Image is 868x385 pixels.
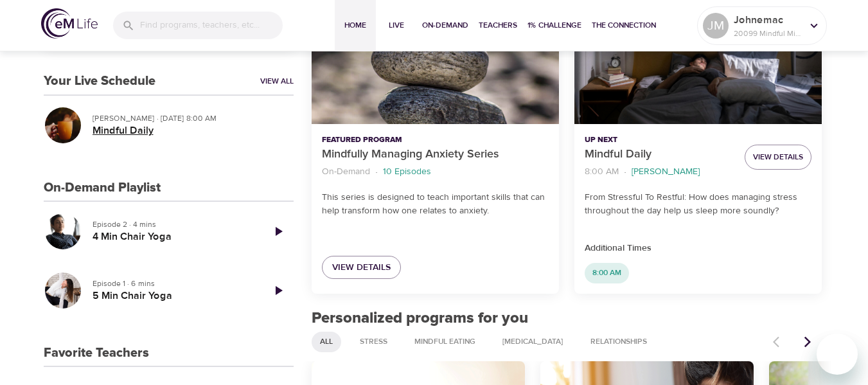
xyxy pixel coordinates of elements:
p: From Stressful To Restful: How does managing stress throughout the day help us sleep more soundly? [585,191,811,218]
li: · [375,163,378,181]
iframe: Button to launch messaging window [817,334,858,375]
span: Teachers [479,19,517,32]
span: Live [381,19,412,32]
h5: 4 Min Chair Yoga [93,230,252,244]
p: This series is designed to teach important skills that can help transform how one relates to anxi... [322,191,549,218]
span: On-Demand [422,19,468,32]
button: 4 Min Chair Yoga [44,212,82,251]
button: 5 Min Chair Yoga [44,271,82,310]
p: Johnemac [734,12,802,28]
div: [MEDICAL_DATA] [494,332,572,352]
span: The Connection [592,19,656,32]
p: 8:00 AM [585,165,619,179]
h3: Your Live Schedule [44,74,155,89]
div: Stress [351,332,396,352]
span: [MEDICAL_DATA] [495,336,571,347]
span: View Details [753,150,803,164]
div: Relationships [582,332,655,352]
span: 1% Challenge [527,19,581,32]
p: [PERSON_NAME] [632,165,700,179]
span: Mindful Eating [407,336,483,347]
div: Mindful Eating [406,332,484,352]
p: On-Demand [322,165,370,179]
h3: On-Demand Playlist [44,181,161,195]
a: View Details [322,256,401,280]
nav: breadcrumb [585,163,734,181]
li: · [624,163,626,181]
p: Additional Times [585,242,811,255]
p: Mindfully Managing Anxiety Series [322,146,549,163]
p: Up Next [585,134,734,146]
p: 10 Episodes [383,165,431,179]
a: Play Episode [263,275,294,306]
span: View Details [332,260,391,276]
h2: Personalized programs for you [312,309,822,328]
span: Home [340,19,371,32]
div: 8:00 AM [585,263,629,283]
p: Featured Program [322,134,549,146]
h5: Mindful Daily [93,124,283,138]
span: Stress [352,336,395,347]
span: All [312,336,341,347]
div: All [312,332,341,352]
button: Next items [793,328,822,356]
a: View All [260,76,294,87]
button: View Details [745,145,811,170]
h3: Favorite Teachers [44,346,149,361]
p: Episode 2 · 4 mins [93,219,252,230]
p: Episode 1 · 6 mins [93,278,252,289]
p: 20099 Mindful Minutes [734,28,802,39]
h5: 5 Min Chair Yoga [93,289,252,303]
span: Relationships [583,336,655,347]
div: JM [703,13,729,39]
a: Play Episode [263,216,294,247]
img: logo [41,8,98,39]
input: Find programs, teachers, etc... [140,12,283,39]
p: [PERSON_NAME] · [DATE] 8:00 AM [93,112,283,124]
nav: breadcrumb [322,163,549,181]
span: 8:00 AM [585,267,629,278]
p: Mindful Daily [585,146,734,163]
